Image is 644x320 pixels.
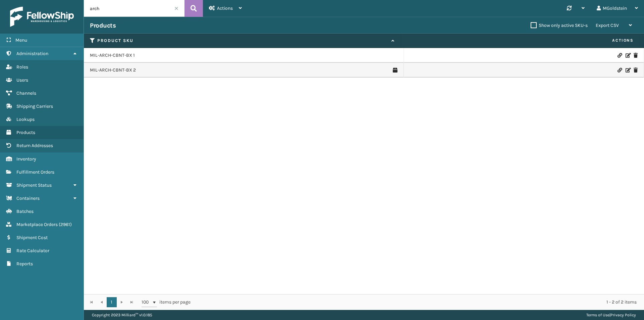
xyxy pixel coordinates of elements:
[107,297,117,307] a: 1
[16,130,35,135] span: Products
[142,299,152,306] span: 100
[16,182,52,188] span: Shipment Status
[634,68,638,73] i: Delete
[59,222,72,227] span: ( 2961 )
[15,37,27,43] span: Menu
[618,68,622,73] i: Link Product
[16,209,34,214] span: Batches
[16,248,49,254] span: Rate Calculator
[626,68,630,73] i: Edit
[142,297,191,307] span: items per page
[16,77,28,83] span: Users
[16,51,48,56] span: Administration
[16,169,54,175] span: Fulfillment Orders
[92,310,152,320] p: Copyright 2023 Milliard™ v 1.0.185
[217,5,233,11] span: Actions
[16,195,40,201] span: Containers
[16,143,53,148] span: Return Addresses
[90,21,116,30] h3: Products
[90,67,136,74] a: MIL-ARCH-CBNT-BX 2
[97,38,388,44] label: Product SKU
[610,313,636,317] a: Privacy Policy
[16,222,58,227] span: Marketplace Orders
[10,7,74,27] img: logo
[16,261,33,267] span: Reports
[618,53,622,58] i: Link Product
[634,53,638,58] i: Delete
[16,64,28,70] span: Roles
[16,235,48,240] span: Shipment Cost
[200,299,637,306] div: 1 - 2 of 2 items
[90,52,135,59] a: MIL-ARCH-CBNT-BX 1
[16,103,53,109] span: Shipping Carriers
[531,22,588,28] label: Show only active SKU-s
[16,117,35,122] span: Lookups
[626,53,630,58] i: Edit
[16,90,36,96] span: Channels
[586,313,609,317] a: Terms of Use
[16,156,36,162] span: Inventory
[403,35,638,46] span: Actions
[596,22,619,28] span: Export CSV
[586,310,636,320] div: |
